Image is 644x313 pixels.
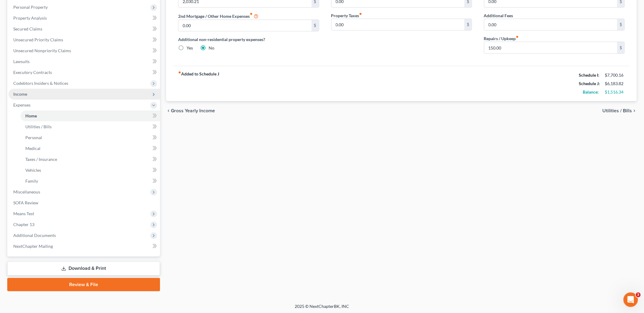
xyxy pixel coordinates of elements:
span: Family [25,178,38,184]
a: Taxes / Insurance [21,154,160,165]
a: Personal [21,132,160,143]
strong: Balance: [583,89,599,94]
a: Utilities / Bills [21,121,160,132]
a: Secured Claims [8,24,160,34]
span: Vehicles [25,168,41,173]
i: fiber_manual_record [250,12,253,15]
a: Medical [21,143,160,154]
a: Unsecured Priority Claims [8,34,160,45]
span: 3 [636,292,641,297]
a: Lawsuits [8,56,160,67]
div: $ [464,19,472,30]
a: Property Analysis [8,13,160,24]
strong: Schedule J: [579,81,600,86]
a: Unsecured Nonpriority Claims [8,45,160,56]
span: Medical [25,146,40,151]
span: Lawsuits [13,59,30,64]
label: Repairs / Upkeep [484,35,519,42]
i: chevron_right [632,108,637,113]
span: Gross Yearly Income [171,108,215,113]
span: Codebtors Insiders & Notices [13,81,68,86]
span: Chapter 13 [13,222,34,227]
span: Secured Claims [13,26,42,31]
i: fiber_manual_record [359,12,362,15]
a: NextChapter Mailing [8,241,160,252]
span: Miscellaneous [13,189,40,194]
strong: Added to Schedule J [178,71,219,96]
div: $ [617,42,624,53]
i: fiber_manual_record [516,35,519,38]
span: Home [25,113,37,118]
span: Personal [25,135,42,140]
i: chevron_left [166,108,171,113]
span: Expenses [13,102,30,107]
div: $6,183.82 [605,81,625,87]
input: -- [484,42,617,53]
span: Executory Contracts [13,70,52,75]
a: Family [21,176,160,187]
label: Yes [187,45,193,51]
input: -- [484,19,617,30]
a: Home [21,110,160,121]
i: fiber_manual_record [178,71,181,74]
input: -- [332,19,464,30]
a: Vehicles [21,165,160,176]
label: No [209,45,214,51]
span: Utilities / Bills [602,108,632,113]
div: $1,516.34 [605,89,625,95]
label: Additional Fees [484,12,513,19]
button: chevron_left Gross Yearly Income [166,108,215,113]
input: -- [178,20,311,31]
div: $ [312,20,319,31]
span: Additional Documents [13,233,56,238]
span: Income [13,91,27,97]
span: Unsecured Nonpriority Claims [13,48,71,53]
span: SOFA Review [13,200,38,205]
span: Unsecured Priority Claims [13,37,63,42]
strong: Schedule I: [579,72,599,78]
a: Review & File [7,278,160,291]
span: Personal Property [13,5,48,10]
span: Utilities / Bills [25,124,52,129]
span: Means Test [13,211,34,216]
button: Utilities / Bills chevron_right [602,108,637,113]
a: Executory Contracts [8,67,160,78]
a: Download & Print [7,261,160,276]
div: $ [617,19,624,30]
span: NextChapter Mailing [13,244,53,249]
label: Property Taxes [331,12,362,19]
label: Additional non-residential property expenses? [178,36,319,43]
span: Property Analysis [13,15,47,21]
label: 2nd Mortgage / Other Home Expenses [178,12,258,20]
iframe: Intercom live chat [623,292,638,307]
a: SOFA Review [8,197,160,208]
div: $7,700.16 [605,72,625,78]
span: Taxes / Insurance [25,157,57,162]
